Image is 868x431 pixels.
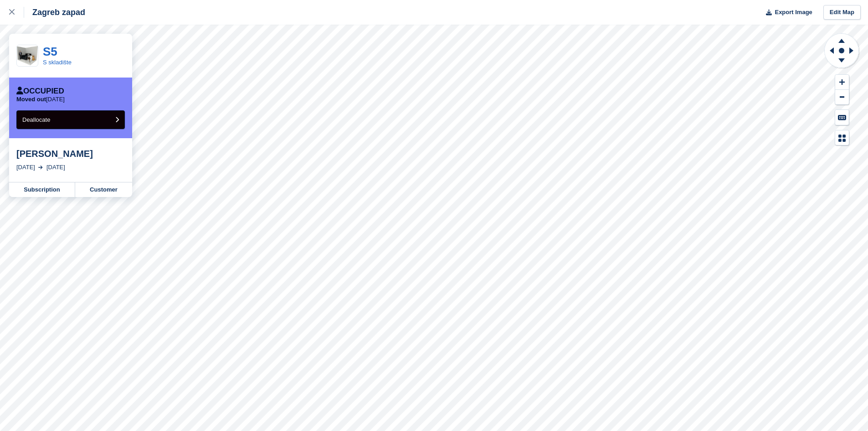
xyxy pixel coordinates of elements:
[75,182,132,197] a: Customer
[43,59,72,66] a: S skladište
[46,163,65,172] div: [DATE]
[16,148,125,159] div: [PERSON_NAME]
[16,96,46,103] span: Moved out
[17,46,38,65] img: container-sm.png
[16,96,65,103] p: [DATE]
[760,5,812,20] button: Export Image
[16,87,64,96] div: Occupied
[9,182,75,197] a: Subscription
[38,166,43,169] img: arrow-right-light-icn-cde0832a797a2874e46488d9cf13f60e5c3a73dbe684e267c42b8395dfbc2abf.svg
[835,130,849,145] button: Map Legend
[835,90,849,105] button: Zoom Out
[823,5,861,20] a: Edit Map
[16,110,125,129] button: Deallocate
[16,163,35,172] div: [DATE]
[22,116,50,123] span: Deallocate
[43,45,57,58] a: S5
[775,8,812,17] span: Export Image
[24,7,85,18] div: Zagreb zapad
[835,110,849,125] button: Keyboard Shortcuts
[835,75,849,90] button: Zoom In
